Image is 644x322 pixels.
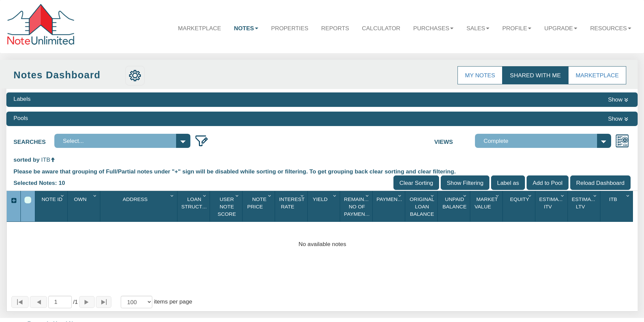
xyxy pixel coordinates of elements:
[244,193,274,219] div: Note Price Sort None
[341,193,372,219] div: Remaining No Of Payments Sort None
[7,197,20,205] div: Expand All
[374,193,405,219] div: Payment(P&I) Sort None
[69,193,100,219] div: Own Sort None
[37,193,67,219] div: Sort None
[154,298,192,305] span: items per page
[539,196,569,209] span: Estimated Itv
[266,191,274,199] div: Column Menu
[606,95,631,105] button: Show
[462,191,470,199] div: Column Menu
[439,193,470,219] div: Unpaid Balance Sort None
[442,196,467,209] span: Unpaid Balance
[441,175,489,190] input: Show Filtering
[13,114,28,122] div: Pools
[227,18,265,38] a: Notes
[472,193,502,219] div: Market Value Sort None
[393,175,439,190] input: Clear Sorting
[602,193,633,219] div: Itb Sort None
[584,18,638,38] a: Resources
[30,296,47,308] button: Page back
[407,193,437,219] div: Sort None
[179,193,209,219] div: Loan Structure Sort None
[74,196,87,202] span: Own
[102,193,177,219] div: Sort None
[211,193,242,219] div: User Note Score Sort None
[276,193,307,219] div: Sort None
[569,193,600,219] div: Estimated Ltv Sort None
[570,175,631,190] input: Reload Dashboard
[527,191,535,199] div: Column Menu
[504,193,535,219] div: Sort None
[13,175,70,191] div: Selected Notes: 10
[475,196,498,209] span: Market Value
[434,134,475,146] label: Views
[276,193,307,219] div: Interest Rate Sort None
[344,196,373,217] span: Remaining No Of Payments
[377,196,413,202] span: Payment(P&I)
[13,68,123,82] div: Notes Dashboard
[606,114,631,124] button: Show
[13,156,40,163] span: sorted by
[559,191,567,199] div: Column Menu
[96,296,111,308] button: Page to last
[374,193,405,219] div: Sort None
[7,240,638,248] div: No available notes
[171,18,227,38] a: Marketplace
[609,196,617,202] span: Itb
[309,193,339,219] div: Yield Sort None
[537,193,567,219] div: Sort None
[195,134,209,148] img: edit_filter_icon.png
[309,193,339,219] div: Sort None
[439,193,470,219] div: Sort None
[315,18,356,38] a: Reports
[527,175,569,190] input: Add to Pool
[331,191,339,199] div: Column Menu
[13,164,630,176] div: Please be aware that grouping of Full/Partial notes under "+" sign will be disabled while sorting...
[494,191,502,199] div: Column Menu
[265,18,315,38] a: Properties
[538,18,584,38] a: Upgrade
[592,191,600,199] div: Column Menu
[602,193,633,219] div: Sort None
[73,298,78,306] span: 1
[79,296,95,308] button: Page forward
[410,196,434,217] span: Original Loan Balance
[625,191,633,199] div: Column Menu
[102,193,177,219] div: Address Sort None
[179,193,209,219] div: Sort None
[41,156,50,163] span: ITB
[460,18,496,38] a: Sales
[279,196,305,209] span: Interest Rate
[123,196,148,202] span: Address
[13,95,31,103] div: Labels
[407,193,437,219] div: Original Loan Balance Sort None
[429,191,437,199] div: Column Menu
[537,193,567,219] div: Estimated Itv Sort None
[59,191,67,199] div: Column Menu
[211,193,242,219] div: Sort None
[244,193,274,219] div: Sort None
[201,191,209,199] div: Column Menu
[129,70,141,82] img: settings.png
[48,296,72,308] input: Selected page
[73,298,75,305] abbr: of
[504,193,535,219] div: Equity Sort None
[218,196,236,217] span: User Note Score
[407,18,460,38] a: Purchases
[341,193,372,219] div: Sort None
[491,175,525,190] input: Label as
[615,134,629,148] img: views.png
[472,193,502,219] div: Sort None
[42,196,62,202] span: Note Id
[92,191,100,199] div: Column Menu
[169,191,177,199] div: Column Menu
[569,193,600,219] div: Sort None
[313,196,327,202] span: Yield
[13,134,54,146] label: Searches
[11,296,29,308] button: Page to first
[37,193,67,219] div: Note Id Sort None
[572,196,601,209] span: Estimated Ltv
[496,18,538,38] a: Profile
[247,196,267,209] span: Note Price
[396,191,405,199] div: Column Menu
